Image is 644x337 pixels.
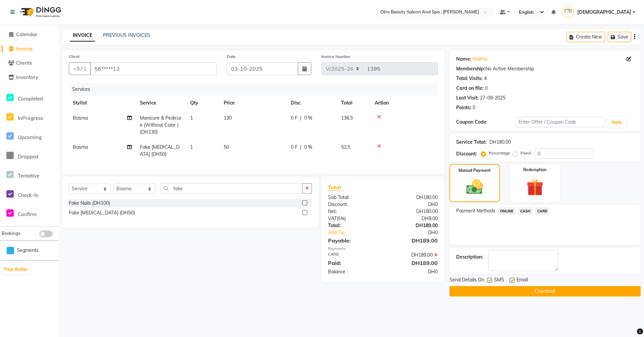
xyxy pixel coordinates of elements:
[535,207,550,215] span: CARD
[16,46,33,52] span: Invoice
[456,65,485,72] div: Membership:
[489,150,510,156] label: Percentage
[140,115,181,135] span: Manicure & Pedicure (Without Color ) (DH130)
[456,207,495,214] span: Payment Methods
[224,144,229,150] span: 50
[323,268,383,275] div: Balance :
[516,117,604,127] input: Enter Offer / Coupon Code
[393,229,443,236] div: DH0
[473,104,475,111] div: 0
[323,194,383,201] div: Sub Total:
[521,150,531,156] label: Fixed
[562,6,574,18] img: Sunita
[69,209,135,216] div: Fake [MEDICAL_DATA] (DH50)
[383,222,443,229] div: DH189.00
[456,150,477,157] div: Discount:
[521,177,549,198] img: _gift.svg
[323,208,383,215] div: Net:
[518,207,533,215] span: CASH
[456,75,483,82] div: Total Visits:
[383,194,443,201] div: DH180.00
[220,95,287,111] th: Price
[300,115,302,122] span: |
[70,29,95,42] a: INVOICE
[16,60,32,66] span: Clients
[304,115,312,122] span: 0 %
[489,139,511,146] div: DH180.00
[608,32,631,42] button: Save
[186,95,220,111] th: Qty
[456,119,516,126] div: Coupon Code
[456,104,471,111] div: Points:
[90,62,217,75] input: Search by Name/Mobile/Email/Code
[2,265,30,274] button: Page Builder
[18,134,42,140] span: Upcoming
[480,94,505,102] div: 27-09-2025
[337,95,371,111] th: Total
[328,246,438,252] div: Payments
[383,252,443,259] div: DH189.00
[456,56,471,63] div: Name:
[18,192,39,198] span: Check-In
[371,95,438,111] th: Action
[456,65,634,72] div: No Active Membership
[607,117,626,127] button: Apply
[73,115,88,121] span: Basma
[17,3,63,21] img: logo
[224,115,232,121] span: 130
[383,215,443,222] div: DH9.00
[577,9,631,16] span: [DEMOGRAPHIC_DATA]
[69,83,443,95] div: Services
[323,215,383,222] div: ( )
[383,268,443,275] div: DH0
[69,200,110,207] div: Fake Nails (DH100)
[456,254,483,261] div: Description:
[383,208,443,215] div: DH180.00
[323,252,383,259] div: CARD
[328,215,337,221] span: VAT
[461,178,488,196] img: _cash.svg
[2,31,57,39] a: Calendar
[287,95,337,111] th: Disc
[2,45,57,53] a: Invoice
[69,54,79,60] label: Client
[567,32,605,42] button: Create New
[16,31,38,38] span: Calendar
[323,222,383,229] div: Total:
[18,153,38,160] span: Dropped
[18,211,37,217] span: Confirm
[2,59,57,67] a: Clients
[456,85,484,92] div: Card on file:
[523,167,546,173] label: Redemption
[323,229,393,236] a: Add Tip
[140,144,179,157] span: Fake [MEDICAL_DATA] (DH50)
[484,75,487,82] div: 4
[449,276,484,285] span: Send Details On
[17,247,39,254] span: Segments
[2,74,57,81] a: Inventory
[323,237,383,245] div: Payable:
[291,144,298,151] span: 0 F
[16,74,38,80] span: Inventory
[190,115,193,121] span: 1
[449,286,641,296] button: Checkout
[383,259,443,267] div: DH189.00
[304,144,312,151] span: 0 %
[473,56,487,63] a: Maitha
[323,259,383,267] div: Paid:
[18,115,43,121] span: InProgress
[300,144,302,151] span: |
[103,32,150,38] a: PREVIOUS INVOICES
[227,54,236,60] label: Date
[190,144,193,150] span: 1
[498,207,516,215] span: ONLINE
[160,183,303,194] input: Search or Scan
[69,95,136,111] th: Stylist
[456,94,479,102] div: Last Visit:
[321,54,351,60] label: Invoice Number
[383,201,443,208] div: DH0
[517,276,528,285] span: Email
[341,115,353,121] span: 136.5
[73,144,88,150] span: Basma
[328,184,343,191] span: Total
